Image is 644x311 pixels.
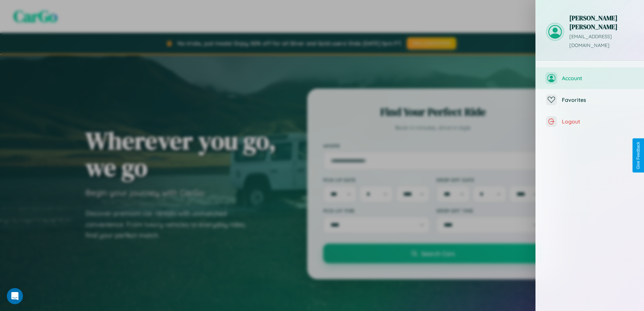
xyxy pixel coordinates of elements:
[562,118,634,125] span: Logout
[636,142,641,169] div: Give Feedback
[536,111,644,132] button: Logout
[536,67,644,89] button: Account
[562,75,634,82] span: Account
[569,32,634,50] p: [EMAIL_ADDRESS][DOMAIN_NAME]
[7,288,23,304] iframe: Intercom live chat
[569,14,634,31] h3: [PERSON_NAME] [PERSON_NAME]
[562,96,634,103] span: Favorites
[536,89,644,111] button: Favorites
